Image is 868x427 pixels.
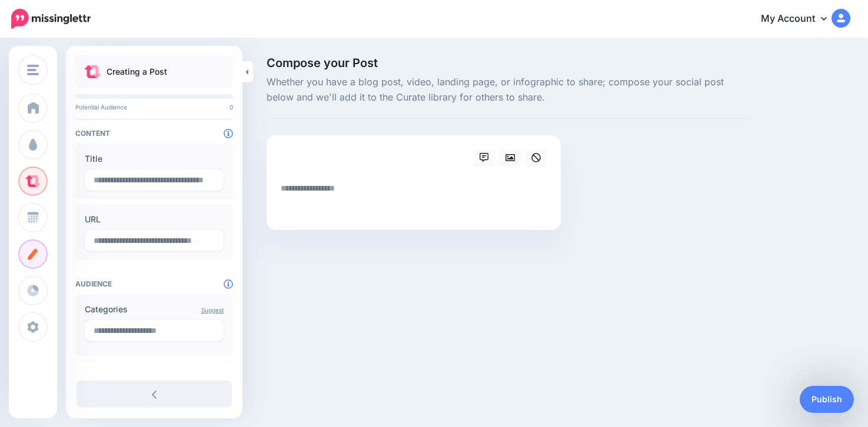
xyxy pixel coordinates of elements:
span: Compose your Post [267,57,750,69]
img: Missinglettr [11,9,91,29]
img: curate.png [85,65,101,78]
a: Publish [800,386,854,413]
p: Potential Audience [75,104,233,111]
h4: Audience [75,279,233,288]
h4: Content [75,129,233,138]
img: menu.png [27,65,39,75]
a: My Account [749,5,850,34]
label: URL [85,212,224,226]
a: Suggest [201,306,224,313]
label: Title [85,152,224,166]
span: 0 [230,104,233,111]
label: Categories [85,302,224,316]
p: Creating a Post [107,65,167,79]
span: Whether you have a blog post, video, landing page, or infographic to share; compose your social p... [267,75,750,105]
